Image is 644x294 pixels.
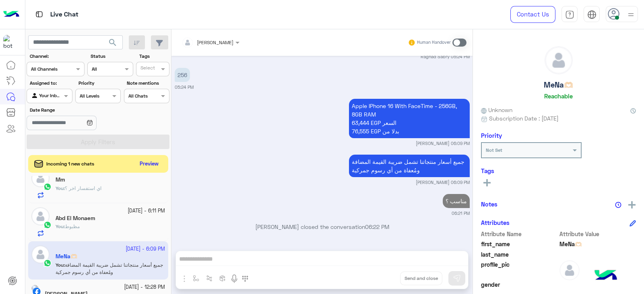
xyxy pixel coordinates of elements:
[136,158,162,170] button: Preview
[128,207,165,215] small: [DATE] - 6:11 PM
[3,35,18,49] img: 1403182699927242
[56,223,64,229] span: You
[56,215,95,222] h5: Abd El Monaem
[65,223,80,229] span: مظبوط
[565,10,574,19] img: tab
[65,185,101,191] span: اي استفسار اخر ؟
[103,35,123,53] button: search
[489,114,559,122] span: Subscription Date : [DATE]
[175,84,194,90] small: 05:24 PM
[43,221,52,229] img: WhatsApp
[365,223,389,230] span: 06:22 PM
[417,39,451,46] small: Human Handover
[31,169,50,187] img: defaultAdmin.png
[421,53,470,60] small: Raghad Sabry 05:24 PM
[559,240,636,248] span: MeNa🫶🏻
[127,80,168,87] label: Note mentions
[510,6,555,23] a: Contact Us
[56,185,65,191] b: :
[416,140,470,147] small: [PERSON_NAME] 06:09 PM
[481,200,497,208] h6: Notes
[481,167,636,174] h6: Tags
[349,155,470,177] p: 26/9/2025, 6:09 PM
[91,53,132,60] label: Status
[545,47,572,74] img: defaultAdmin.png
[30,80,71,87] label: Assigned to:
[486,147,502,153] b: Not Set
[481,106,512,114] span: Unknown
[27,135,169,149] button: Apply Filters
[559,260,580,280] img: defaultAdmin.png
[544,92,573,100] h6: Reachable
[175,68,190,82] p: 26/9/2025, 5:24 PM
[78,80,120,87] label: Priority
[481,260,558,279] span: profile_pic
[56,185,64,191] span: You
[626,10,636,20] img: profile
[50,9,78,20] p: Live Chat
[416,179,470,186] small: [PERSON_NAME] 06:09 PM
[30,106,120,114] label: Date Range
[400,272,442,285] button: Send and close
[615,202,621,208] img: notes
[197,39,233,45] span: [PERSON_NAME]
[349,99,470,138] p: 26/9/2025, 6:09 PM
[30,53,84,60] label: Channel:
[56,223,65,229] b: :
[175,223,470,231] p: [PERSON_NAME] closed the conversation
[481,280,558,289] span: gender
[481,219,510,226] h6: Attributes
[3,6,19,23] img: Logo
[559,280,636,289] span: null
[481,250,558,259] span: last_name
[443,194,470,208] p: 26/9/2025, 6:21 PM
[124,284,165,291] small: [DATE] - 12:28 PM
[139,64,155,73] div: Select
[587,10,597,19] img: tab
[56,176,65,183] h5: Mm
[481,230,558,238] span: Attribute Name
[31,207,50,225] img: defaultAdmin.png
[34,9,44,19] img: tab
[592,262,620,290] img: hulul-logo.png
[481,240,558,248] span: first_name
[481,132,502,139] h6: Priority
[559,230,636,238] span: Attribute Value
[139,53,169,60] label: Tags
[31,285,39,292] img: picture
[544,80,573,90] h5: MeNa🫶🏻
[108,38,118,47] span: search
[561,6,578,23] a: tab
[628,201,636,208] img: add
[46,160,94,167] span: Incoming 1 new chats
[43,183,52,191] img: WhatsApp
[452,210,470,216] small: 06:21 PM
